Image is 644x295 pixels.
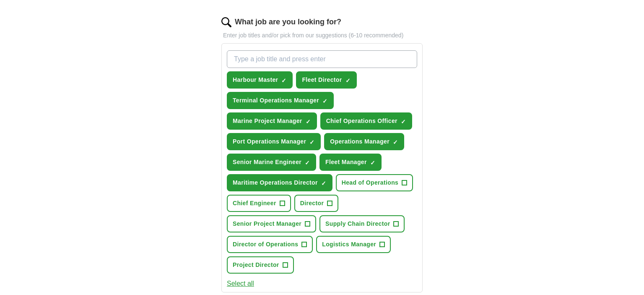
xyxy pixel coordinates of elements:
button: Director [294,195,338,212]
span: Chief Engineer [233,199,276,208]
span: Head of Operations [342,178,398,187]
button: Marine Project Manager✓ [227,112,317,130]
button: Senior Marine Engineer✓ [227,154,316,171]
span: Operations Manager [330,137,390,146]
span: Port Operations Manager [233,137,306,146]
span: Chief Operations Officer [326,117,397,125]
input: Type a job title and press enter [227,50,417,68]
button: Senior Project Manager [227,215,316,232]
button: Select all [227,279,254,289]
button: Chief Engineer [227,195,291,212]
span: ✓ [305,159,310,166]
span: Harbour Master [233,76,278,84]
span: ✓ [309,139,314,146]
label: What job are you looking for? [235,16,341,28]
span: Supply Chain Director [325,219,390,228]
button: Operations Manager✓ [324,133,404,150]
span: Marine Project Manager [233,117,302,125]
span: Terminal Operations Manager [233,96,319,105]
span: Logistics Manager [322,240,376,249]
button: Logistics Manager [316,236,391,253]
span: ✓ [281,77,286,84]
span: Senior Project Manager [233,219,301,228]
span: Senior Marine Engineer [233,158,301,167]
button: Head of Operations [336,174,413,191]
button: Director of Operations [227,236,313,253]
button: Project Director [227,256,294,274]
span: ✓ [322,98,327,104]
button: Fleet Manager✓ [319,154,382,171]
button: Fleet Director✓ [296,71,356,89]
span: ✓ [321,180,326,187]
img: search.png [221,17,231,27]
span: ✓ [345,77,351,84]
span: ✓ [401,118,406,125]
span: ✓ [393,139,398,146]
span: ✓ [370,159,375,166]
span: Director [300,199,324,208]
span: Fleet Director [302,76,342,84]
button: Terminal Operations Manager✓ [227,92,334,109]
span: Director of Operations [233,240,298,249]
button: Port Operations Manager✓ [227,133,321,150]
span: Maritime Operations Director [233,178,318,187]
button: Chief Operations Officer✓ [320,112,412,130]
span: Fleet Manager [325,158,367,167]
span: ✓ [306,118,311,125]
button: Harbour Master✓ [227,71,293,89]
p: Enter job titles and/or pick from our suggestions (6-10 recommended) [221,31,423,40]
span: Project Director [233,261,279,269]
button: Maritime Operations Director✓ [227,174,332,191]
button: Supply Chain Director [319,215,405,232]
